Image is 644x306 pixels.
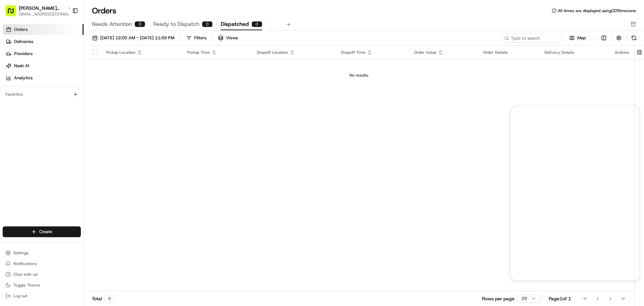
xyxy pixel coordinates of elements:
[14,75,33,81] span: Analytics
[39,229,52,235] span: Create
[92,20,132,28] span: Needs Attention
[482,295,515,302] p: Rows per page
[14,51,33,57] span: Providers
[3,60,84,71] a: Nash AI
[89,33,177,43] button: [DATE] 12:00 AM - [DATE] 11:59 PM
[194,35,206,41] div: Filters
[544,50,604,55] div: Delivery Details
[252,21,262,27] div: 0
[3,226,81,237] button: Create
[565,34,590,42] button: Map
[153,20,199,28] span: Ready to Dispatch
[215,33,241,43] button: Views
[106,50,176,55] div: Pickup Location
[13,250,29,256] span: Settings
[226,35,238,41] span: Views
[414,50,472,55] div: Order Value
[341,50,403,55] div: Dropoff Time
[615,50,629,55] div: Actions
[135,21,145,27] div: 0
[3,73,84,83] a: Analytics
[105,295,115,302] div: 0
[19,5,65,11] button: [PERSON_NAME][GEOGRAPHIC_DATA]
[19,11,72,17] button: [EMAIL_ADDRESS][DOMAIN_NAME]
[14,39,33,45] span: Deliveries
[623,284,641,302] iframe: Open customer support
[3,48,84,59] a: Providers
[629,33,639,43] button: Refresh
[502,33,562,43] input: Type to search
[549,295,571,302] div: Page 1 of 1
[14,63,29,69] span: Nash AI
[558,8,636,13] span: All times are displayed using CDT timezone
[183,33,209,43] button: Filters
[187,50,246,55] div: Pickup Time
[13,261,37,266] span: Notifications
[577,35,586,41] span: Map
[87,73,632,78] div: No results.
[3,89,81,100] div: Favorites
[511,106,639,280] iframe: Customer support window
[3,270,81,279] button: Chat with us!
[3,3,69,19] button: [PERSON_NAME][GEOGRAPHIC_DATA][EMAIL_ADDRESS][DOMAIN_NAME]
[13,282,40,288] span: Toggle Theme
[3,36,84,47] a: Deliveries
[14,27,28,33] span: Orders
[100,35,174,41] span: [DATE] 12:00 AM - [DATE] 11:59 PM
[92,295,115,302] div: Total
[3,248,81,258] button: Settings
[3,259,81,268] button: Notifications
[221,20,249,28] span: Dispatched
[3,24,84,35] a: Orders
[483,50,534,55] div: Order Details
[13,272,38,277] span: Chat with us!
[13,293,27,299] span: Log out
[3,291,81,301] button: Log out
[257,50,330,55] div: Dropoff Location
[202,21,213,27] div: 0
[92,5,116,16] h1: Orders
[3,280,81,290] button: Toggle Theme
